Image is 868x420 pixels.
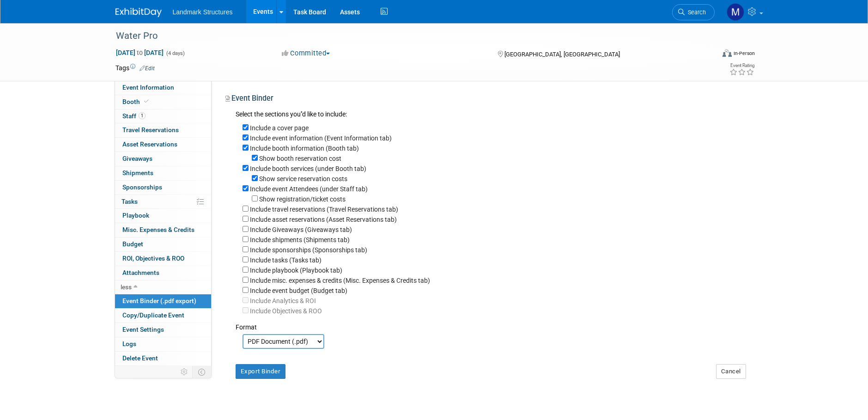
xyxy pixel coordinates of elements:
[115,152,211,166] a: Giveaways
[115,352,211,365] a: Delete Event
[250,134,392,142] label: Include event information (Event Information tab)
[685,9,706,16] span: Search
[504,51,620,58] span: [GEOGRAPHIC_DATA], [GEOGRAPHIC_DATA]
[176,366,193,378] td: Personalize Event Tab Strip
[250,185,368,193] label: Include event Attendees (under Staff tab)
[122,240,143,248] span: Budget
[115,209,211,223] a: Playbook
[115,49,164,57] span: [DATE] [DATE]
[122,226,194,233] span: Misc. Expenses & Credits
[243,307,249,313] input: Your ExhibitDay workspace does not have access to Analytics and ROI.
[236,364,286,379] button: Export Binder
[250,226,352,233] label: Include Giveaways (Giveaways tab)
[122,155,152,162] span: Giveaways
[115,138,211,152] a: Asset Reservations
[250,124,309,132] label: Include a cover page
[135,49,144,56] span: to
[115,294,211,308] a: Event Binder (.pdf export)
[115,95,211,109] a: Booth
[259,155,341,162] label: Show booth reservation cost
[122,112,146,120] span: Staff
[115,323,211,337] a: Event Settings
[722,49,732,57] img: Format-Inperson.png
[122,354,158,362] span: Delete Event
[225,93,746,107] div: Event Binder
[115,123,211,137] a: Travel Reservations
[122,212,149,219] span: Playbook
[115,223,211,237] a: Misc. Expenses & Credits
[122,326,164,333] span: Event Settings
[192,366,211,378] td: Toggle Event Tabs
[115,8,162,17] img: ExhibitDay
[122,297,196,304] span: Event Binder (.pdf export)
[250,165,366,172] label: Include booth services (under Booth tab)
[122,169,153,177] span: Shipments
[121,198,138,205] span: Tasks
[250,267,342,274] label: Include playbook (Playbook tab)
[115,237,211,251] a: Budget
[236,316,746,332] div: Format
[250,145,359,152] label: Include booth information (Booth tab)
[250,236,350,243] label: Include shipments (Shipments tab)
[165,50,185,56] span: (4 days)
[122,84,174,91] span: Event Information
[660,48,755,62] div: Event Format
[115,110,211,123] a: Staff1
[250,297,316,304] label: Your ExhibitDay workspace does not have access to Analytics and ROI.
[259,175,347,183] label: Show service reservation costs
[727,3,744,21] img: Maryann Tijerina
[250,287,347,294] label: Include event budget (Budget tab)
[122,311,184,319] span: Copy/Duplicate Event
[122,98,151,105] span: Booth
[113,28,701,44] div: Water Pro
[115,195,211,209] a: Tasks
[122,183,162,191] span: Sponsorships
[279,49,334,58] button: Committed
[173,8,233,16] span: Landmark Structures
[115,337,211,351] a: Logs
[122,140,177,148] span: Asset Reservations
[115,181,211,195] a: Sponsorships
[140,65,155,72] a: Edit
[122,255,184,262] span: ROI, Objectives & ROO
[729,63,754,68] div: Event Rating
[733,50,755,57] div: In-Person
[121,283,132,291] span: less
[122,340,136,347] span: Logs
[115,280,211,294] a: less
[250,246,367,254] label: Include sponsorships (Sponsorships tab)
[122,126,179,134] span: Travel Reservations
[250,277,430,284] label: Include misc. expenses & credits (Misc. Expenses & Credits tab)
[144,99,149,104] i: Booth reservation complete
[122,269,159,276] span: Attachments
[115,81,211,95] a: Event Information
[716,364,746,379] button: Cancel
[259,195,346,203] label: Show registration/ticket costs
[115,166,211,180] a: Shipments
[250,216,397,223] label: Include asset reservations (Asset Reservations tab)
[115,309,211,323] a: Copy/Duplicate Event
[115,63,155,73] td: Tags
[250,307,322,315] label: Your ExhibitDay workspace does not have access to Analytics and ROI.
[236,110,746,120] div: Select the sections you''d like to include:
[672,4,715,20] a: Search
[243,297,249,303] input: Your ExhibitDay workspace does not have access to Analytics and ROI.
[250,206,398,213] label: Include travel reservations (Travel Reservations tab)
[115,252,211,266] a: ROI, Objectives & ROO
[250,256,322,264] label: Include tasks (Tasks tab)
[115,266,211,280] a: Attachments
[139,112,146,119] span: 1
